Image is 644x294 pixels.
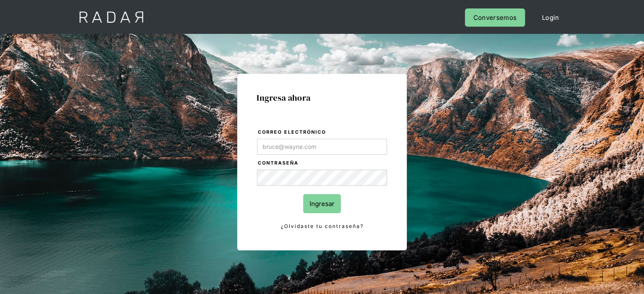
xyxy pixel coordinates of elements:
input: bruce@wayne.com [257,139,387,155]
label: Correo electrónico [258,128,387,137]
input: Ingresar [303,194,341,213]
a: Login [533,8,568,27]
form: Login Form [257,128,387,231]
a: Conversemos [465,8,525,27]
h1: Ingresa ahora [257,93,387,102]
label: Contraseña [258,159,387,168]
a: ¿Olvidaste tu contraseña? [257,222,387,231]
